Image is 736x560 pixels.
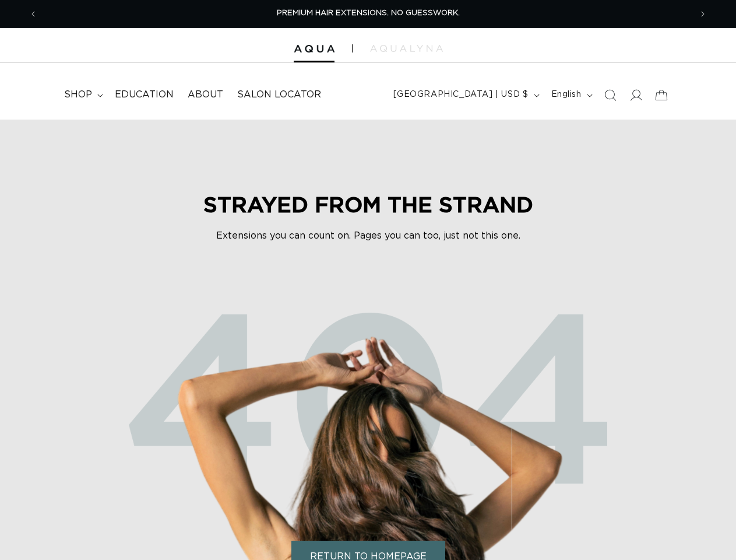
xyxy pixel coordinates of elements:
[193,229,543,243] p: Extensions you can count on. Pages you can too, just not this one.
[386,84,544,106] button: [GEOGRAPHIC_DATA] | USD $
[108,82,181,108] a: Education
[193,191,543,217] h2: STRAYED FROM THE STRAND
[277,9,460,17] span: PREMIUM HAIR EXTENSIONS. NO GUESSWORK.
[188,89,223,101] span: About
[551,89,582,101] span: English
[237,89,321,101] span: Salon Locator
[181,82,230,108] a: About
[690,3,716,25] button: Next announcement
[370,45,443,52] img: aqualyna.com
[393,89,529,101] span: [GEOGRAPHIC_DATA] | USD $
[57,82,108,108] summary: shop
[64,89,92,101] span: shop
[597,82,623,108] summary: Search
[294,45,334,53] img: Aqua Hair Extensions
[115,89,174,101] span: Education
[230,82,328,108] a: Salon Locator
[20,3,46,25] button: Previous announcement
[544,84,597,106] button: English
